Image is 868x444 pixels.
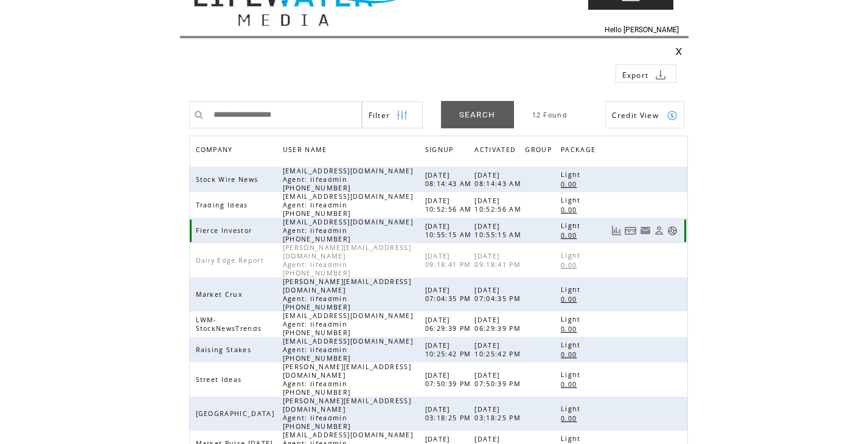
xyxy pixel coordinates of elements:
[196,345,255,354] span: Raising Stakes
[474,196,524,213] span: [DATE] 10:52:56 AM
[561,325,580,333] span: 0.00
[196,142,236,160] span: COMPANY
[605,101,684,128] a: Credit View
[196,409,278,418] span: [GEOGRAPHIC_DATA]
[283,397,411,431] span: [PERSON_NAME][EMAIL_ADDRESS][DOMAIN_NAME] Agent: lifeadmin [PHONE_NUMBER]
[425,316,474,333] span: [DATE] 06:29:39 PM
[369,110,391,120] span: Show filters
[622,70,649,80] span: Export to csv file
[425,252,474,269] span: [DATE] 09:18:41 PM
[561,341,584,349] span: Light
[283,192,413,218] span: [EMAIL_ADDRESS][DOMAIN_NAME] Agent: lifeadmin [PHONE_NUMBER]
[283,362,411,397] span: [PERSON_NAME][EMAIL_ADDRESS][DOMAIN_NAME] Agent: lifeadmin [PHONE_NUMBER]
[441,101,514,128] a: SEARCH
[474,252,524,269] span: [DATE] 09:18:41 PM
[283,142,330,160] span: USER NAME
[561,413,583,423] a: 0.00
[525,142,558,160] a: GROUP
[425,145,457,153] a: SIGNUP
[425,196,475,213] span: [DATE] 10:52:56 AM
[425,142,457,160] span: SIGNUP
[425,341,474,358] span: [DATE] 10:25:42 PM
[561,221,584,230] span: Light
[561,294,583,304] a: 0.00
[561,231,580,240] span: 0.00
[474,341,524,358] span: [DATE] 10:25:42 PM
[561,315,584,324] span: Light
[561,404,584,413] span: Light
[525,142,555,160] span: GROUP
[640,225,651,236] a: Resend welcome email to this user
[667,226,678,236] a: Support
[561,370,584,379] span: Light
[474,316,524,333] span: [DATE] 06:29:39 PM
[196,316,265,333] span: LWM-StockNewsTrends
[561,349,583,359] a: 0.00
[561,142,599,160] span: PACKAGE
[561,261,580,269] span: 0.00
[196,256,268,265] span: Daily Edge Report
[283,277,411,311] span: [PERSON_NAME][EMAIL_ADDRESS][DOMAIN_NAME] Agent: lifeadmin [PHONE_NUMBER]
[425,371,474,388] span: [DATE] 07:50:39 PM
[561,260,583,270] a: 0.00
[654,226,664,236] a: View Profile
[283,145,330,153] a: USER NAME
[561,379,583,389] a: 0.00
[561,230,583,240] a: 0.00
[611,226,622,236] a: View Usage
[474,286,524,303] span: [DATE] 07:04:35 PM
[283,337,413,362] span: [EMAIL_ADDRESS][DOMAIN_NAME] Agent: lifeadmin [PHONE_NUMBER]
[425,222,475,239] span: [DATE] 10:55:15 AM
[667,110,678,121] img: credits.png
[561,285,584,294] span: Light
[283,311,413,337] span: [EMAIL_ADDRESS][DOMAIN_NAME] Agent: lifeadmin [PHONE_NUMBER]
[561,251,584,260] span: Light
[196,201,251,209] span: Trading Ideas
[561,180,580,189] span: 0.00
[425,286,474,303] span: [DATE] 07:04:35 PM
[397,102,408,129] img: filters.png
[561,324,583,334] a: 0.00
[362,101,423,128] a: Filter
[561,179,583,189] a: 0.00
[612,110,659,120] span: Show Credits View
[532,111,568,119] span: 12 Found
[561,414,580,423] span: 0.00
[561,170,584,179] span: Light
[425,405,474,422] span: [DATE] 03:18:25 PM
[561,142,602,160] a: PACKAGE
[474,142,519,160] span: ACTIVATED
[561,204,583,215] a: 0.00
[196,175,262,184] span: Stock Wire News
[561,350,580,359] span: 0.00
[196,226,255,235] span: Fierce Investor
[196,290,246,299] span: Market Crux
[625,226,637,236] a: View Bills
[561,196,584,204] span: Light
[474,405,524,422] span: [DATE] 03:18:25 PM
[561,380,580,389] span: 0.00
[196,375,245,384] span: Street Ideas
[474,142,522,160] a: ACTIVATED
[474,171,524,188] span: [DATE] 08:14:43 AM
[283,218,413,243] span: [EMAIL_ADDRESS][DOMAIN_NAME] Agent: lifeadmin [PHONE_NUMBER]
[474,371,524,388] span: [DATE] 07:50:39 PM
[196,145,236,153] a: COMPANY
[616,64,676,83] a: Export
[474,222,524,239] span: [DATE] 10:55:15 AM
[561,206,580,214] span: 0.00
[561,295,580,304] span: 0.00
[561,434,584,443] span: Light
[283,167,413,192] span: [EMAIL_ADDRESS][DOMAIN_NAME] Agent: lifeadmin [PHONE_NUMBER]
[425,171,475,188] span: [DATE] 08:14:43 AM
[605,26,679,34] span: Hello [PERSON_NAME]
[283,243,411,277] span: [PERSON_NAME][EMAIL_ADDRESS][DOMAIN_NAME] Agent: lifeadmin [PHONE_NUMBER]
[655,69,666,80] img: download.png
